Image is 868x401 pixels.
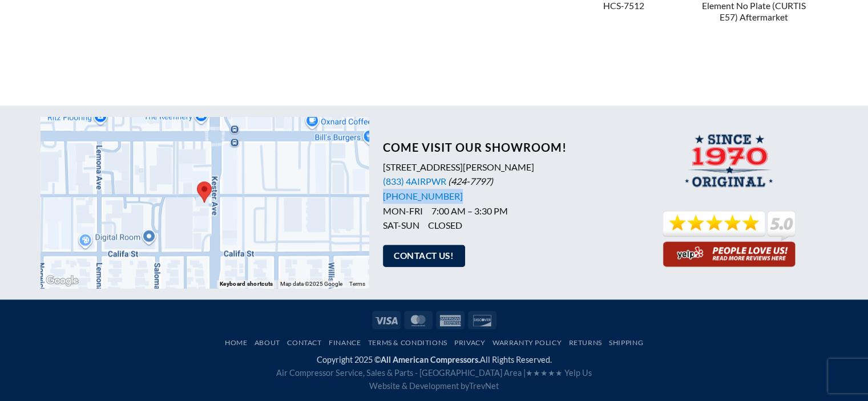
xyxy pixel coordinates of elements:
a: Warranty Policy [492,338,562,347]
a: (833) 4AIRPWR [383,176,446,187]
div: Payment icons [370,309,498,329]
img: Google [43,273,81,288]
a: [PHONE_NUMBER] [383,191,463,201]
button: Keyboard shortcuts [220,280,273,288]
a: Returns [568,338,601,347]
a: Finance [329,338,361,347]
a: Home [225,338,247,347]
img: The Original All American Compressors [681,133,778,195]
span: Air Compressor Service, Sales & Parts - [GEOGRAPHIC_DATA] Area | Website & Development by [276,368,592,391]
a: Privacy [454,338,485,347]
p: [STREET_ADDRESS][PERSON_NAME] MON-FRI 7:00 AM – 3:30 PM SAT-SUN CLOSED [383,160,631,233]
a: Contact Us! [383,245,465,267]
h3: Come Visit Our Showroom! [383,140,631,154]
a: Contact [287,338,321,347]
a: Shipping [609,338,643,347]
a: Terms & Conditions [368,338,447,347]
span: Contact Us! [394,249,454,263]
div: Copyright 2025 © All Rights Reserved. [41,353,828,392]
a: Open this area in Google Maps (opens a new window) [43,273,81,288]
strong: All American Compressors. [381,355,480,364]
span: Map data ©2025 Google [280,281,342,287]
a: TrevNet [469,381,499,391]
a: Terms (opens in new tab) [349,281,365,287]
a: ★★★★★ Yelp Us [526,368,592,378]
i: (424-7797) [448,176,493,187]
a: About [255,338,280,347]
